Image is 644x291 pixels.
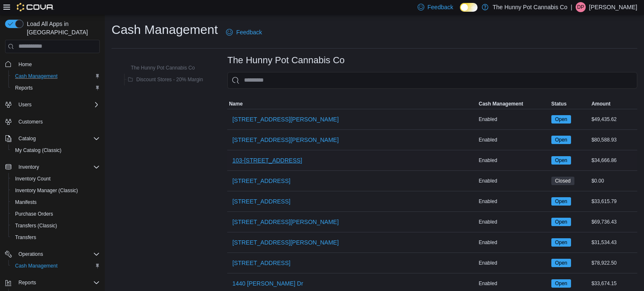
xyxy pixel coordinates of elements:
img: Cova [17,3,54,11]
span: Inventory [15,162,100,172]
span: Inventory [18,164,39,170]
div: Enabled [477,196,550,206]
span: Open [551,197,571,206]
span: Load All Apps in [GEOGRAPHIC_DATA] [23,20,100,36]
span: Feedback [428,3,453,11]
button: Users [2,99,103,111]
span: Open [551,218,571,226]
span: 103-[STREET_ADDRESS] [232,156,302,165]
a: Transfers (Classic) [12,221,60,231]
a: My Catalog (Classic) [12,145,65,155]
span: Inventory Count [15,175,51,182]
span: Reports [15,85,33,91]
button: 103-[STREET_ADDRESS] [229,152,306,169]
button: Reports [15,278,39,288]
span: Inventory Manager (Classic) [12,185,100,196]
span: Reports [15,278,100,288]
span: My Catalog (Classic) [12,145,100,155]
a: Customers [15,117,46,127]
span: Closed [555,177,571,185]
span: DP [577,2,584,12]
span: Open [551,238,571,247]
button: Customers [2,116,103,128]
span: Amount [592,100,610,107]
span: Open [555,218,567,226]
button: [STREET_ADDRESS][PERSON_NAME] [229,131,342,148]
span: Reports [12,83,100,93]
a: Home [15,59,35,70]
span: [STREET_ADDRESS][PERSON_NAME] [232,238,339,247]
a: Transfers [12,232,39,242]
span: Open [555,259,567,267]
span: Transfers (Classic) [12,221,100,231]
div: Derek Prusky [576,2,586,12]
p: The Hunny Pot Cannabis Co [493,2,567,12]
a: Feedback [223,24,265,41]
div: $80,588.93 [590,135,637,145]
h3: The Hunny Pot Cannabis Co [227,55,345,65]
span: Cash Management [15,73,57,80]
div: $0.00 [590,176,637,186]
span: Purchase Orders [15,211,53,217]
div: Enabled [477,114,550,124]
span: Purchase Orders [12,209,100,219]
span: Reports [18,279,36,286]
button: My Catalog (Classic) [8,144,103,156]
span: Manifests [15,199,36,206]
span: Open [551,279,571,288]
span: Inventory Count [12,174,100,184]
div: Enabled [477,155,550,165]
span: Discount Stores - 20% Margin [136,76,203,83]
div: Enabled [477,237,550,247]
button: Catalog [2,133,103,144]
div: $69,736.43 [590,217,637,227]
button: Manifests [8,196,103,208]
input: This is a search bar. As you type, the results lower in the page will automatically filter. [227,72,637,89]
button: Transfers [8,232,103,243]
span: Customers [15,116,100,127]
button: [STREET_ADDRESS][PERSON_NAME] [229,234,342,251]
button: [STREET_ADDRESS][PERSON_NAME] [229,111,342,128]
span: [STREET_ADDRESS][PERSON_NAME] [232,115,339,124]
span: Customers [18,118,43,125]
span: [STREET_ADDRESS][PERSON_NAME] [232,218,339,226]
span: Closed [551,177,574,185]
div: Enabled [477,135,550,145]
span: Open [551,259,571,267]
button: Reports [8,82,103,94]
div: Enabled [477,258,550,268]
div: $34,666.86 [590,155,637,165]
a: Manifests [12,197,40,207]
button: The Hunny Pot Cannabis Co [119,63,198,73]
span: Cash Management [12,71,100,81]
button: Cash Management [8,70,103,82]
button: Users [15,100,35,110]
span: Catalog [15,134,100,144]
button: [STREET_ADDRESS][PERSON_NAME] [229,214,342,230]
span: [STREET_ADDRESS] [232,197,290,206]
span: Users [15,100,100,110]
span: [STREET_ADDRESS] [232,177,290,185]
button: Amount [590,99,637,109]
button: Inventory [15,162,42,172]
a: Cash Management [12,261,61,271]
a: Purchase Orders [12,209,57,219]
span: Open [555,280,567,287]
button: Discount Stores - 20% Margin [125,75,206,85]
span: Open [555,198,567,205]
button: Catalog [15,134,39,144]
input: Dark Mode [460,3,478,12]
div: Enabled [477,176,550,186]
span: Operations [15,249,100,259]
button: Operations [2,248,103,260]
span: Dark Mode [460,12,460,12]
a: Inventory Count [12,174,54,184]
span: Operations [18,251,43,258]
span: Home [18,61,32,68]
span: 1440 [PERSON_NAME] Dr [232,279,303,288]
span: Home [15,59,100,70]
span: Transfers (Classic) [15,222,57,229]
span: Open [555,116,567,123]
button: Inventory Manager (Classic) [8,185,103,196]
p: | [571,2,572,12]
